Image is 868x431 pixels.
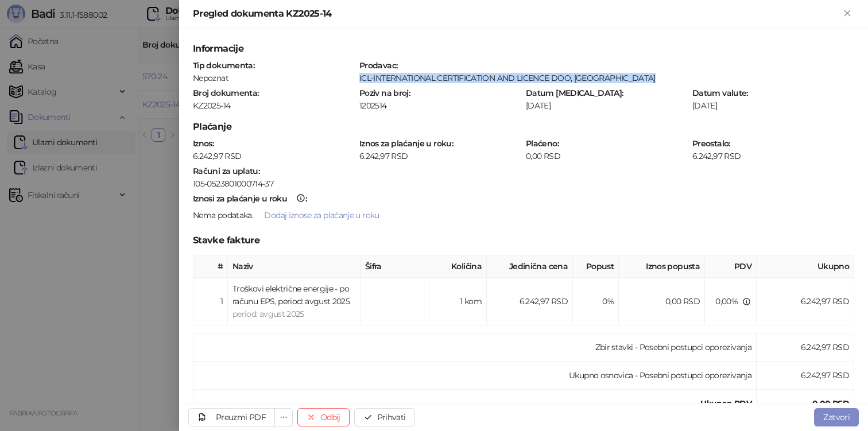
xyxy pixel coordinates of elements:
strong: 0,00 RSD [812,398,849,409]
div: [DATE] [691,100,855,111]
strong: Tip dokumenta : [193,60,254,71]
th: Ukupno [757,255,854,278]
strong: Iznos za plaćanje u roku : [359,138,453,149]
div: 6.242,97 RSD [192,151,356,161]
div: ICL-INTERNATIONAL CERTIFICATION AND LICENCE DOO, [GEOGRAPHIC_DATA] [359,73,854,83]
td: 6.242,97 RSD [757,333,854,362]
div: 6.242,97 RSD [358,151,522,161]
td: 6.242,97 RSD [487,278,573,325]
th: Šifra [361,255,429,278]
th: PDV [705,255,757,278]
strong: Plaćeno : [526,138,559,149]
th: Količina [429,255,487,278]
strong: Prodavac : [359,60,397,71]
strong: : [193,193,307,204]
span: ellipsis [280,413,288,421]
td: Zbir stavki - Posebni postupci oporezivanja [193,333,757,362]
strong: Datum valute : [692,88,748,98]
span: period: avgust 2025 [232,309,304,319]
div: Iznosi za plaćanje u roku [193,195,287,203]
strong: Datum [MEDICAL_DATA] : [526,88,623,98]
div: Troškovi električne energije - po računu EPS, period: avgust 2025 [232,282,355,308]
div: Pregled dokumenta KZ2025-14 [193,7,840,21]
div: . [192,206,855,224]
td: Ukupno osnovica - Posebni postupci oporezivanja [193,362,757,390]
td: 6.242,97 RSD [757,278,854,325]
td: 1 [193,278,228,325]
td: 0% [573,278,619,325]
th: Jedinična cena [487,255,573,278]
td: 0,00 RSD [619,278,705,325]
strong: Broj dokumenta : [193,88,258,98]
h5: Plaćanje [193,120,854,134]
div: 1202514 [359,100,521,111]
span: Nema podataka [193,210,252,220]
strong: Računi za uplatu : [193,166,259,176]
th: Naziv [228,255,361,278]
button: Zatvori [814,408,859,426]
button: Zatvori [840,7,854,21]
a: Preuzmi PDF [188,408,275,426]
td: 6.242,97 RSD [757,362,854,390]
strong: Preostalo : [692,138,730,149]
h5: Stavke fakture [193,234,854,247]
strong: Iznos : [193,138,214,149]
button: Odbij [297,408,350,426]
div: [DATE] [525,100,689,111]
th: # [193,255,228,278]
strong: Poziv na broj : [359,88,410,98]
td: 1 kom [429,278,487,325]
div: 105-0523801000714-37 [193,178,854,189]
div: KZ2025-14 [192,100,356,111]
div: 0,00 RSD [525,151,689,161]
div: Preuzmi PDF [216,412,266,422]
div: 6.242,97 RSD [691,151,855,161]
div: Nepoznat [192,73,356,83]
h5: Informacije [193,42,854,56]
button: Dodaj iznose za plaćanje u roku [255,206,388,224]
button: Prihvati [354,408,415,426]
strong: Ukupan PDV [700,398,751,409]
th: Popust [573,255,619,278]
th: Iznos popusta [619,255,705,278]
span: 0,00 % [715,296,738,306]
